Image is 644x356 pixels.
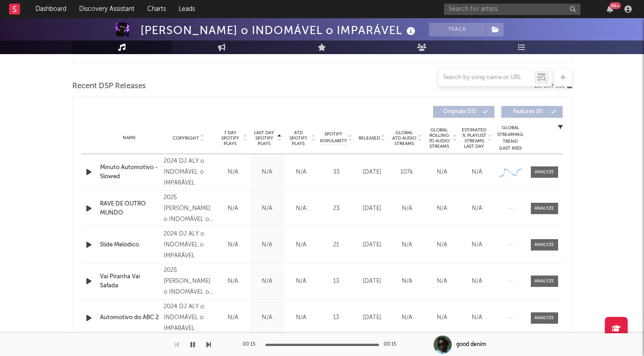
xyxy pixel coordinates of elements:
span: Features ( 0 ) [507,109,549,115]
button: 99+ [607,5,613,13]
div: N/A [462,313,492,322]
a: Minuto Automotivo - Slowed [100,163,160,181]
div: 00:15 [243,339,261,350]
div: [DATE] [357,313,387,322]
div: 13 [320,313,352,322]
div: N/A [392,241,422,250]
div: Global Streaming Trend (Last 60D) [497,125,524,152]
button: Features(0) [501,106,563,118]
div: N/A [286,168,316,177]
div: N/A [252,277,282,286]
span: Last Day Spotify Plays [252,130,276,146]
div: N/A [218,313,248,322]
div: N/A [427,313,457,322]
div: N/A [462,241,492,250]
div: N/A [392,313,422,322]
div: N/A [286,277,316,286]
span: Recent DSP Releases [72,81,146,92]
div: N/A [218,204,248,213]
a: RAVE DE OUTRO MUNDO [100,200,160,217]
div: [DATE] [357,241,387,250]
button: Export CSV [534,84,572,89]
div: 2024 DJ ALY o INDOMÁVEL o IMPARÁVEL [164,301,213,334]
a: Automotivo do ABC 2 [100,313,160,322]
div: N/A [286,204,316,213]
a: Vai Piranha Vai Safada [100,272,160,290]
button: Originals(55) [433,106,494,118]
div: N/A [252,241,282,250]
div: N/A [427,168,457,177]
div: 2024 DJ ALY o INDOMÁVEL o IMPARÁVEL [164,229,213,261]
span: Copyright [173,135,199,141]
div: 99 + [609,2,621,9]
div: N/A [252,313,282,322]
input: Search by song name or URL [439,74,534,81]
div: N/A [427,204,457,213]
div: [DATE] [357,277,387,286]
div: [PERSON_NAME] o INDOMÁVEL o IMPARÁVEL [140,23,418,38]
div: 21 [320,241,352,250]
div: 2025 [PERSON_NAME] o INDOMÁVEL o IMPARÁVEL [164,265,213,298]
div: N/A [462,168,492,177]
span: Spotify Popularity [320,131,347,145]
div: 23 [320,204,352,213]
div: N/A [462,204,492,213]
input: Search for artists [444,4,580,15]
div: [DATE] [357,168,387,177]
span: Global Rolling 7D Audio Streams [427,127,452,149]
div: N/A [252,168,282,177]
div: Name [100,135,160,141]
div: N/A [286,241,316,250]
div: N/A [462,277,492,286]
div: N/A [286,313,316,322]
button: Track [429,23,486,36]
div: N/A [427,241,457,250]
span: Released [359,135,380,141]
div: 2024 DJ ALY o INDOMÁVEL o IMPARÁVEL [164,156,213,189]
span: 7 Day Spotify Plays [218,130,242,146]
div: N/A [392,204,422,213]
a: Slide Melódico [100,241,160,250]
div: N/A [427,277,457,286]
div: N/A [218,241,248,250]
span: Originals ( 55 ) [439,109,481,115]
div: good denim [456,341,486,349]
div: N/A [218,277,248,286]
div: 107k [392,168,422,177]
span: Global ATD Audio Streams [392,130,417,146]
div: 2025 [PERSON_NAME] o INDOMÁVEL o IMPARÁVEL [164,192,213,225]
div: 33 [320,168,352,177]
span: Estimated % Playlist Streams Last Day [462,127,487,149]
div: 00:15 [384,339,402,350]
div: N/A [392,277,422,286]
div: 13 [320,277,352,286]
span: ATD Spotify Plays [286,130,310,146]
div: N/A [252,204,282,213]
div: N/A [218,168,248,177]
div: [DATE] [357,204,387,213]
